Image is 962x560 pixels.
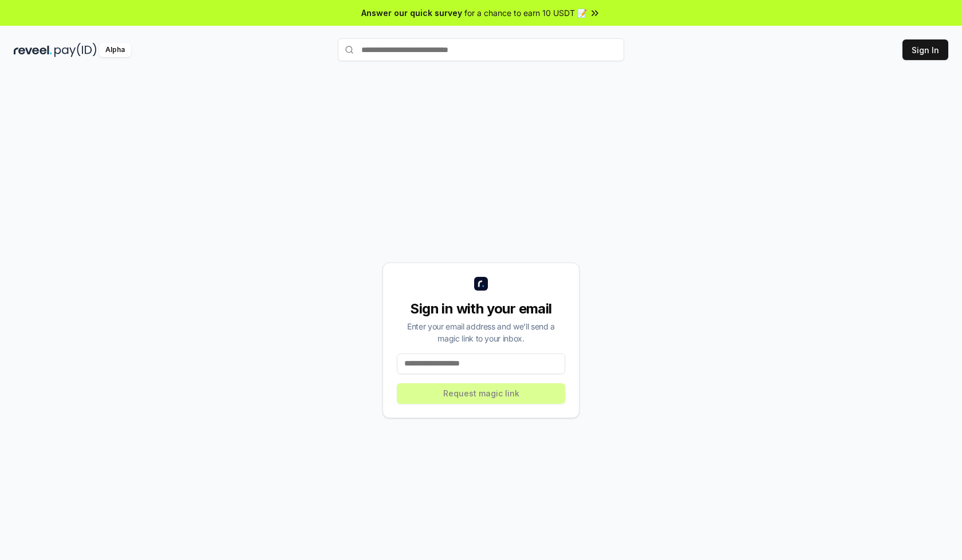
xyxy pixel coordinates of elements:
[464,7,587,19] span: for a chance to earn 10 USDT 📝
[99,43,131,57] div: Alpha
[14,43,52,57] img: reveel_dark
[397,300,565,318] div: Sign in with your email
[474,277,488,291] img: logo_small
[361,7,462,19] span: Answer our quick survey
[902,39,948,60] button: Sign In
[397,320,565,344] div: Enter your email address and we’ll send a magic link to your inbox.
[54,43,97,57] img: pay_id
